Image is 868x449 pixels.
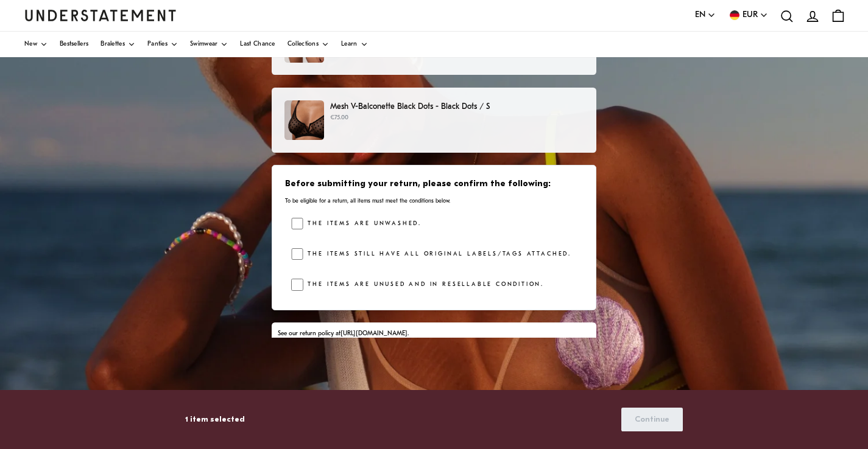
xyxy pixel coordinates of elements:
[341,41,358,47] span: Learn
[285,197,583,205] p: To be eligible for a return, all items must meet the conditions below.
[60,41,88,47] span: Bestsellers
[285,178,583,190] h3: Before submitting your return, please confirm the following:
[24,32,48,57] a: New
[240,32,275,57] a: Last Chance
[147,41,168,47] span: Panties
[728,9,768,22] button: EUR
[303,218,422,230] label: The items are unwashed.
[330,113,584,123] p: €75.00
[101,32,135,57] a: Bralettes
[288,32,329,57] a: Collections
[695,9,705,22] span: EN
[303,248,571,260] label: The items still have all original labels/tags attached.
[24,10,177,21] a: Understatement Homepage
[340,330,408,337] a: [URL][DOMAIN_NAME]
[240,41,275,47] span: Last Chance
[303,279,544,291] label: The items are unused and in resellable condition.
[278,329,590,339] div: See our return policy at .
[60,32,88,57] a: Bestsellers
[288,41,319,47] span: Collections
[24,41,37,47] span: New
[190,41,217,47] span: Swimwear
[284,100,324,140] img: MeshV-BalconetteBlackDotsDOTS-BRA-0287.jpg
[743,9,758,22] span: EUR
[341,32,368,57] a: Learn
[147,32,178,57] a: Panties
[695,9,716,22] button: EN
[101,41,125,47] span: Bralettes
[190,32,228,57] a: Swimwear
[330,100,584,113] p: Mesh V-Balconette Black Dots - Black Dots / S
